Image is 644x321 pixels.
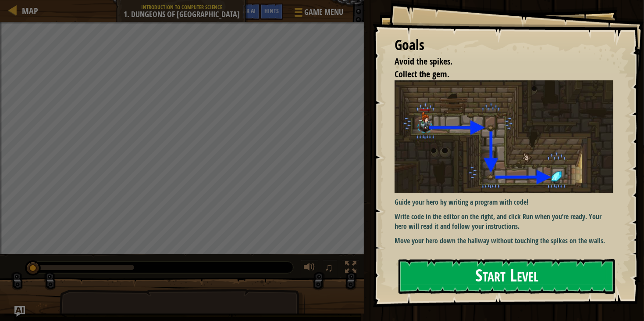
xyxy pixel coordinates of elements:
[301,260,318,278] button: Adjust volume
[395,236,613,246] p: Move your hero down the hallway without touching the spikes on the walls.
[288,4,349,24] button: Game Menu
[384,68,611,81] li: Collect the gem.
[342,260,359,278] button: Toggle fullscreen
[18,5,38,17] a: Map
[304,7,343,18] span: Game Menu
[395,197,613,207] p: Guide your hero by writing a program with code!
[324,261,333,274] span: ♫
[264,7,279,15] span: Hints
[395,80,613,193] img: Dungeons of kithgard
[398,259,615,294] button: Start Level
[395,35,613,55] div: Goals
[395,55,452,67] span: Avoid the spikes.
[323,260,338,278] button: ♫
[241,7,256,15] span: Ask AI
[384,55,611,68] li: Avoid the spikes.
[22,5,38,17] span: Map
[395,68,449,80] span: Collect the gem.
[236,4,260,20] button: Ask AI
[14,306,25,317] button: Ask AI
[395,212,613,232] p: Write code in the editor on the right, and click Run when you’re ready. Your hero will read it an...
